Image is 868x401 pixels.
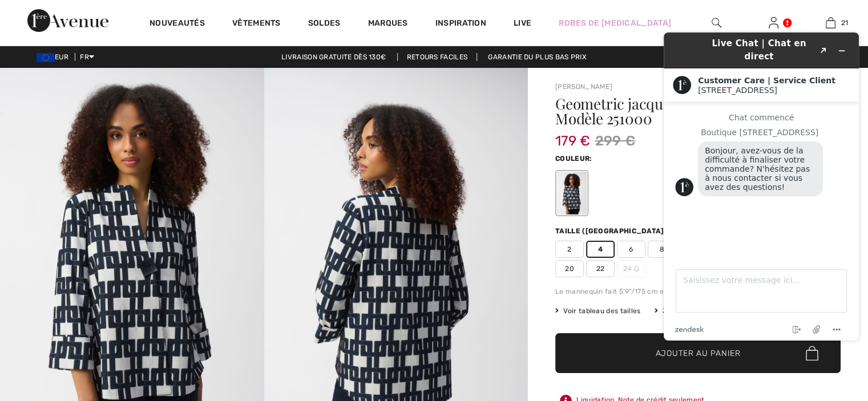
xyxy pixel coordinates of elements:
img: Euro [37,53,55,62]
a: Marques [368,18,408,30]
span: Voir tableau des tailles [555,306,641,316]
a: Robes de [MEDICAL_DATA] [559,17,671,29]
h1: Geometric jacquard trapeze jacket Modèle 251000 [555,96,793,126]
img: Mon panier [826,16,835,30]
span: 2 [555,241,584,258]
a: [PERSON_NAME] [555,83,612,91]
img: 1ère Avenue [27,9,108,32]
a: Garantie du plus bas prix [479,53,596,61]
img: recherche [712,16,721,30]
button: Ajouter au panier [555,333,841,373]
span: 22 [586,260,615,277]
span: Couleur: [555,155,592,163]
span: 6 [617,241,645,258]
div: Le mannequin fait 5'9"/175 cm et porte une taille 6. [555,286,841,297]
span: Inspiration [435,18,486,30]
span: EUR [37,53,73,61]
a: Nouveautés [150,18,205,30]
span: Ajouter au panier [656,347,741,359]
a: Soldes [308,18,341,30]
div: Taille ([GEOGRAPHIC_DATA]/[GEOGRAPHIC_DATA]): [555,226,754,236]
span: 8 [648,241,676,258]
a: Se connecter [769,17,778,28]
span: FR [80,53,94,61]
span: 179 € [555,121,591,149]
iframe: Trouvez des informations supplémentaires ici [655,23,868,350]
a: Live [514,17,531,29]
a: Retours faciles [397,53,478,61]
a: 21 [802,16,858,30]
span: 21 [841,18,849,28]
img: Mes infos [769,16,778,30]
span: Chat [25,8,49,18]
span: 24 [617,260,645,277]
a: Vêtements [232,18,281,30]
span: 4 [586,241,615,258]
span: 20 [555,260,584,277]
img: Bag.svg [806,346,818,361]
span: 299 € [595,131,636,151]
img: ring-m.svg [633,266,639,272]
a: Livraison gratuite dès 130€ [272,53,395,61]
